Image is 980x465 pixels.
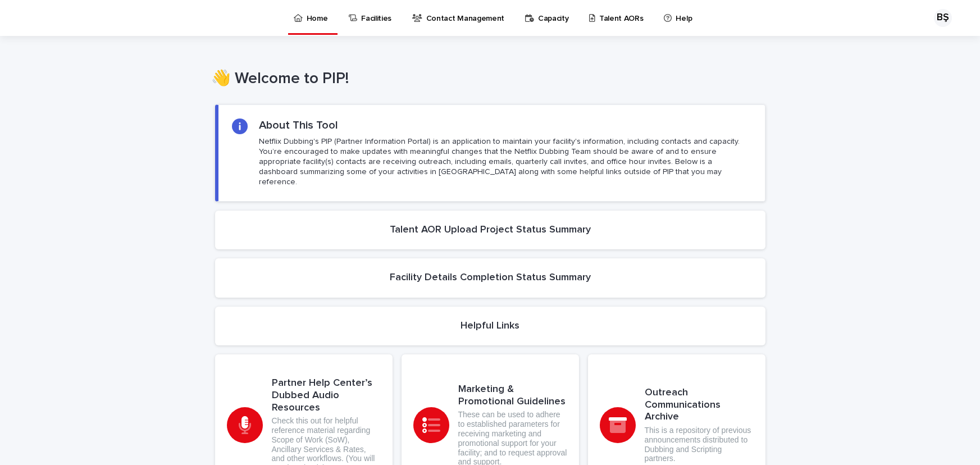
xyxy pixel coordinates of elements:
[461,320,519,332] h2: Helpful Links
[390,272,591,284] h2: Facility Details Completion Status Summary
[259,118,338,132] h2: About This Tool
[645,387,754,423] h3: Outreach Communications Archive
[272,377,381,414] h3: Partner Help Center’s Dubbed Audio Resources
[934,9,952,27] div: BŞ
[458,384,567,408] h3: Marketing & Promotional Guidelines
[645,426,754,463] p: This is a repository of previous announcements distributed to Dubbing and Scripting partners.
[259,136,751,188] p: Netflix Dubbing's PIP (Partner Information Portal) is an application to maintain your facility's ...
[390,224,591,236] h2: Talent AOR Upload Project Status Summary
[211,70,762,89] h1: 👋 Welcome to PIP!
